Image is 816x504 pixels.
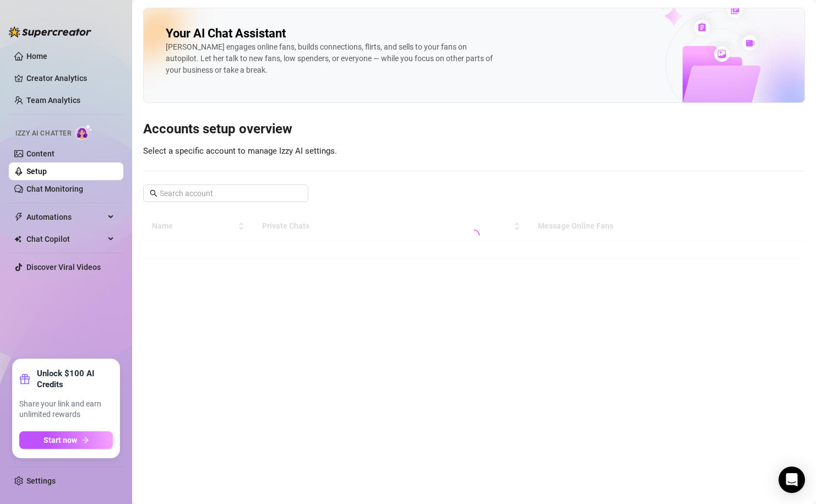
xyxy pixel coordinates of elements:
h2: Your AI Chat Assistant [166,26,286,41]
div: [PERSON_NAME] engages online fans, builds connections, flirts, and sells to your fans on autopilo... [166,41,496,76]
span: loading [469,230,480,241]
span: gift [19,373,30,384]
a: Settings [26,476,56,485]
span: Izzy AI Chatter [15,128,71,139]
span: arrow-right [81,436,89,444]
span: Start now [43,436,77,445]
h3: Accounts setup overview [143,121,805,138]
span: Select a specific account to manage Izzy AI settings. [143,146,337,156]
a: Creator Analytics [26,69,115,87]
a: Home [26,52,47,61]
span: Share your link and earn unlimited rewards [19,399,113,420]
img: Chat Copilot [14,235,21,243]
a: Team Analytics [26,96,80,105]
span: Chat Copilot [26,230,105,248]
button: Start nowarrow-right [19,431,113,449]
a: Chat Monitoring [26,185,83,193]
a: Discover Viral Videos [26,263,101,272]
span: Automations [26,208,105,226]
img: AI Chatter [75,124,93,140]
a: Setup [26,167,47,176]
img: logo-BBDzfeDw.svg [9,26,91,37]
a: Content [26,149,55,158]
div: Open Intercom Messenger [779,467,805,493]
span: search [150,189,157,197]
strong: Unlock $100 AI Credits [37,368,113,390]
input: Search account [160,187,293,199]
span: thunderbolt [14,213,23,221]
